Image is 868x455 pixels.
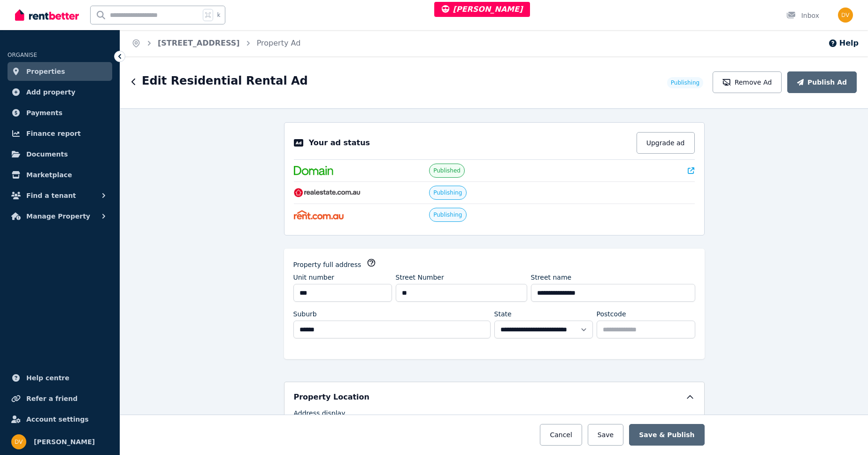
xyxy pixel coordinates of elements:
label: Street name [531,273,572,282]
span: Publishing [671,79,699,86]
label: State [494,309,512,319]
label: Address display [294,408,346,422]
a: Account settings [8,410,112,429]
button: Remove Ad [713,71,782,93]
img: Dinesh Vaidhya [838,8,853,23]
a: Marketplace [8,165,112,184]
label: Postcode [597,309,626,319]
img: RealEstate.com.au [294,188,361,197]
button: Find a tenant [8,186,112,205]
h5: Property Location [294,392,369,403]
label: Property full address [293,260,361,269]
a: Help centre [8,369,112,387]
span: Publishing [433,211,462,219]
img: Domain.com.au [294,166,333,175]
button: Publish Ad [787,71,857,93]
label: Street Number [396,273,444,282]
span: Manage Property [26,211,90,222]
a: Refer a friend [8,389,112,408]
img: Dinesh Vaidhya [11,434,26,449]
span: [PERSON_NAME] [442,5,523,14]
a: Documents [8,145,112,164]
span: Account settings [26,414,89,425]
nav: Breadcrumb [120,30,312,56]
a: Finance report [8,124,112,143]
p: Your ad status [309,137,370,149]
span: Published [433,167,461,174]
img: Rent.com.au [294,210,344,220]
div: Inbox [786,11,819,20]
a: Add property [8,83,112,102]
h1: Edit Residential Rental Ad [142,73,308,88]
label: Suburb [293,309,317,319]
span: [PERSON_NAME] [34,436,95,447]
label: Unit number [293,273,335,282]
button: Cancel [540,424,582,446]
button: Upgrade ad [637,132,695,154]
a: Properties [8,62,112,81]
span: k [217,11,220,19]
span: Find a tenant [26,190,76,201]
button: Save [588,424,623,446]
a: Payments [8,103,112,122]
span: Properties [26,66,65,77]
span: Documents [26,149,68,160]
span: Payments [26,107,62,118]
span: ORGANISE [8,52,37,58]
span: Finance report [26,128,81,139]
span: Marketplace [26,169,72,180]
a: [STREET_ADDRESS] [158,39,240,47]
span: Refer a friend [26,393,77,404]
span: Add property [26,86,76,98]
a: Property Ad [257,39,301,47]
img: RentBetter [15,8,79,22]
button: Manage Property [8,207,112,226]
span: Publishing [433,189,462,196]
button: Save & Publish [629,424,704,446]
button: Help [828,38,859,49]
span: Help centre [26,372,69,384]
